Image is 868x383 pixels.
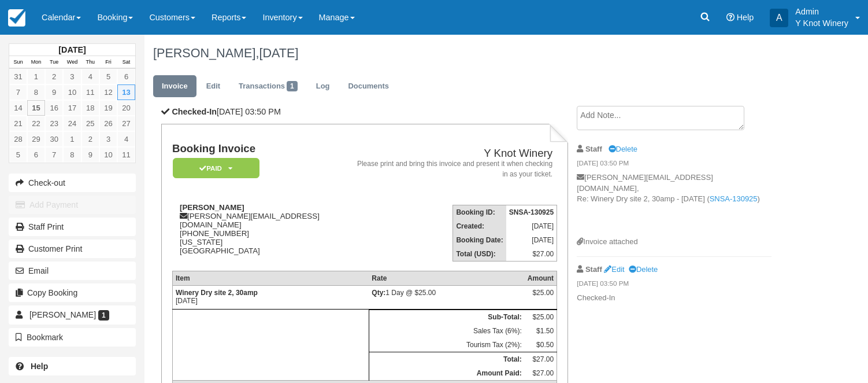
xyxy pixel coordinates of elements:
[9,84,27,100] a: 7
[45,56,63,69] th: Tue
[353,148,552,160] h2: Y Knot Winery
[45,147,63,163] a: 7
[9,56,27,69] th: Sun
[259,46,298,60] span: [DATE]
[604,265,624,274] a: Edit
[369,352,524,366] th: Total:
[58,45,86,54] strong: [DATE]
[172,285,369,309] td: [DATE]
[117,84,135,100] a: 13
[795,6,848,17] p: Admin
[117,131,135,147] a: 4
[353,159,552,179] address: Please print and bring this invoice and present it when checking in as your ticket.
[506,219,557,233] td: [DATE]
[372,289,385,297] strong: Qty
[172,203,348,255] div: [PERSON_NAME][EMAIL_ADDRESS][DOMAIN_NAME] [PHONE_NUMBER] [US_STATE] [GEOGRAPHIC_DATA]
[81,69,99,84] a: 4
[369,285,524,309] td: 1 Day @ $25.00
[525,338,557,352] td: $0.50
[27,131,45,147] a: 29
[8,9,25,27] img: checkfront-main-nav-mini-logo.png
[585,145,602,153] strong: Staff
[63,147,81,163] a: 8
[63,100,81,116] a: 17
[9,262,136,280] button: Email
[172,107,217,116] b: Checked-In
[9,174,136,192] button: Check-out
[31,362,48,371] b: Help
[577,237,771,248] div: Invoice attached
[770,9,788,27] div: A
[27,116,45,131] a: 22
[45,84,63,100] a: 9
[525,352,557,366] td: $27.00
[453,205,506,219] th: Booking ID:
[369,366,524,381] th: Amount Paid:
[9,116,27,131] a: 21
[577,279,771,292] em: [DATE] 03:50 PM
[99,84,117,100] a: 12
[81,100,99,116] a: 18
[9,240,136,258] a: Customer Print
[180,203,244,212] strong: [PERSON_NAME]
[81,84,99,100] a: 11
[9,69,27,84] a: 31
[29,310,96,319] span: [PERSON_NAME]
[9,305,136,324] a: [PERSON_NAME] 1
[577,293,771,304] p: Checked-In
[172,157,255,179] a: Paid
[117,116,135,131] a: 27
[99,147,117,163] a: 10
[9,357,136,375] a: Help
[287,81,298,91] span: 1
[45,69,63,84] a: 2
[525,366,557,381] td: $27.00
[27,56,45,69] th: Mon
[795,17,848,29] p: Y Knot Winery
[45,131,63,147] a: 30
[369,324,524,338] td: Sales Tax (6%):
[161,106,567,118] p: [DATE] 03:50 PM
[99,56,117,69] th: Fri
[506,247,557,262] td: $27.00
[577,159,771,171] em: [DATE] 03:50 PM
[45,116,63,131] a: 23
[81,131,99,147] a: 2
[27,100,45,116] a: 15
[307,75,339,98] a: Log
[27,69,45,84] a: 1
[81,147,99,163] a: 9
[117,100,135,116] a: 20
[81,56,99,69] th: Thu
[99,131,117,147] a: 3
[525,310,557,324] td: $25.00
[525,324,557,338] td: $1.50
[117,69,135,84] a: 6
[172,143,348,155] h1: Booking Invoice
[45,100,63,116] a: 16
[9,131,27,147] a: 28
[369,310,524,324] th: Sub-Total:
[198,75,229,98] a: Edit
[453,247,506,262] th: Total (USD):
[9,196,136,214] button: Add Payment
[153,46,787,60] h1: [PERSON_NAME],
[9,100,27,116] a: 14
[453,219,506,233] th: Created:
[63,56,81,69] th: Wed
[9,328,136,347] button: Bookmark
[509,208,554,216] strong: SNSA-130925
[710,194,758,203] a: SNSA-130925
[453,233,506,247] th: Booking Date:
[609,145,637,153] a: Delete
[230,75,306,98] a: Transactions1
[176,289,258,297] strong: Winery Dry site 2, 30amp
[27,147,45,163] a: 6
[585,265,602,274] strong: Staff
[9,218,136,236] a: Staff Print
[525,271,557,285] th: Amount
[98,310,109,321] span: 1
[506,233,557,247] td: [DATE]
[369,338,524,352] td: Tourism Tax (2%):
[528,289,554,306] div: $25.00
